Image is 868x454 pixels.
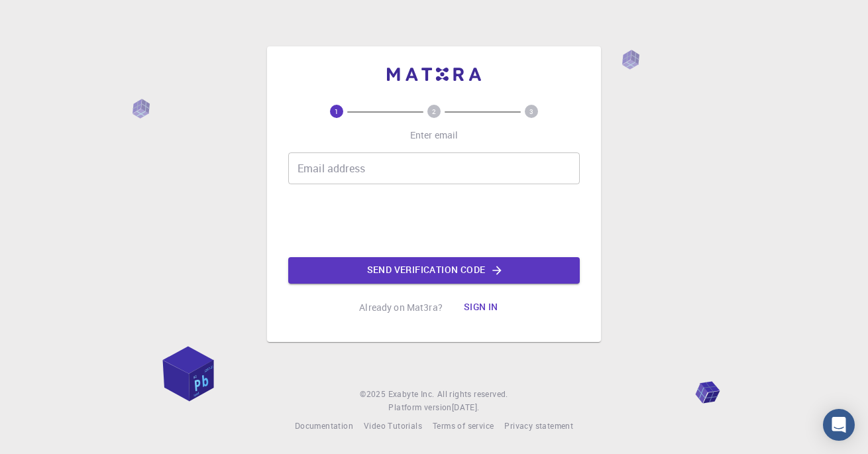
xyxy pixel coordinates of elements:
[333,195,535,247] iframe: reCAPTCHA
[295,420,353,433] a: Documentation
[437,388,508,401] span: All rights reserved.
[388,401,451,414] span: Platform version
[359,301,443,314] p: Already on Mat3ra?
[364,420,422,431] span: Video Tutorials
[335,107,339,116] text: 1
[433,420,494,433] a: Terms of service
[364,420,422,433] a: Video Tutorials
[453,294,509,321] button: Sign in
[452,402,480,412] span: [DATE] .
[432,107,436,116] text: 2
[295,420,353,431] span: Documentation
[823,409,855,441] div: Open Intercom Messenger
[288,257,580,284] button: Send verification code
[504,420,573,433] a: Privacy statement
[529,107,533,116] text: 3
[433,420,494,431] span: Terms of service
[452,401,480,414] a: [DATE].
[388,388,435,401] a: Exabyte Inc.
[410,129,459,142] p: Enter email
[360,388,388,401] span: © 2025
[504,420,573,431] span: Privacy statement
[388,388,435,399] span: Exabyte Inc.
